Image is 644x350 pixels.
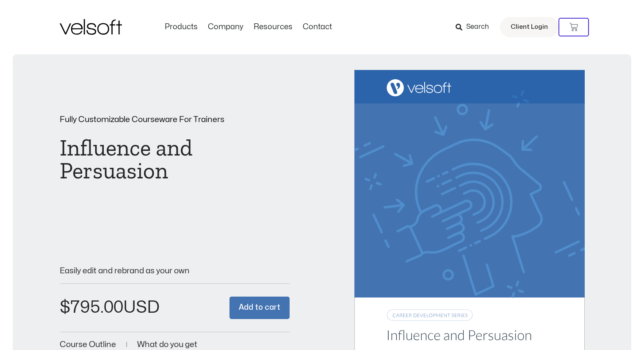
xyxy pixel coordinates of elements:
[60,136,290,182] h1: Influence and Persuasion
[466,22,489,33] span: Search
[160,22,337,32] nav: Menu
[60,299,70,316] span: $
[60,299,123,316] bdi: 795.00
[60,19,122,35] img: Velsoft Training Materials
[456,20,495,34] a: Search
[298,22,337,32] a: ContactMenu Toggle
[500,17,558,37] a: Client Login
[137,341,197,349] a: What do you get
[249,22,298,32] a: ResourcesMenu Toggle
[160,22,203,32] a: ProductsMenu Toggle
[511,22,548,33] span: Client Login
[229,297,290,319] button: Add to cart
[60,116,290,124] p: Fully Customizable Courseware For Trainers
[60,267,290,275] p: Easily edit and rebrand as your own
[203,22,249,32] a: CompanyMenu Toggle
[60,341,116,349] a: Course Outline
